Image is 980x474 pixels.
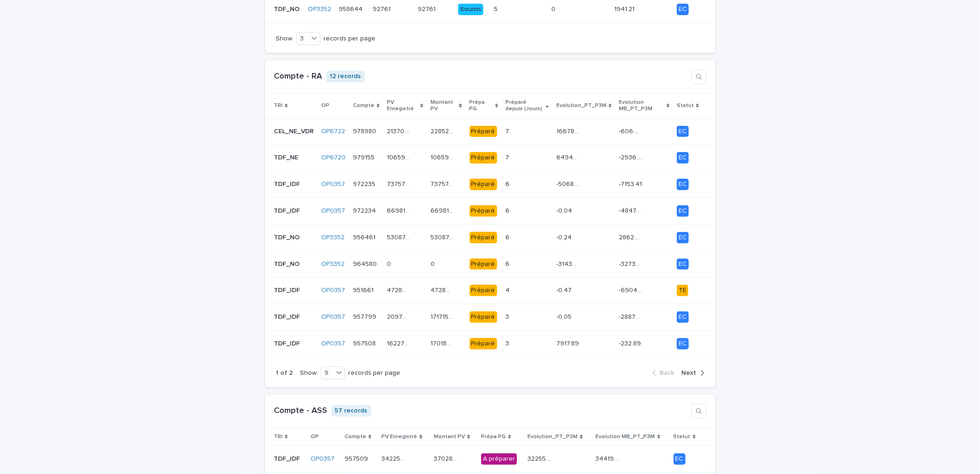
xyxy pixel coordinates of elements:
p: 6 [505,259,511,268]
p: 12 records [326,71,365,82]
p: 972234 [353,205,378,215]
div: Préparé [470,338,497,350]
a: OP3352 [321,260,345,268]
p: 106592.51 [387,152,412,162]
p: Statut [674,432,691,442]
p: -314362 [556,259,581,268]
p: TDF_IDF [274,179,302,188]
p: TDF_IDF [274,285,302,294]
tr: TDF_NETDF_NE OP6720 979155979155 106592.51106592.51 106592.51106592.51 Préparé77 64945.5164945.51... [265,145,715,171]
div: EC [677,311,689,323]
p: 6 [505,232,511,242]
p: -0.05 [556,311,573,321]
p: Evolution MB_PT_P3M [619,97,664,114]
p: -0.47 [556,285,573,294]
button: Back [652,369,678,377]
tr: TDF_IDFTDF_IDF OP0357 951661951661 472898.53472898.53 472898.53472898.53 Préparé44 -0.47-0.47 -69... [265,277,715,304]
p: Evolution MB_PT_P3M [595,432,655,442]
div: EC [677,259,689,270]
p: 978980 [353,126,378,135]
p: TDF_IDF [274,311,302,321]
p: Compte [353,101,374,111]
p: TDF_IDF [274,338,302,348]
p: Show [300,369,317,377]
span: Next [682,370,697,376]
p: TRI [274,432,283,442]
p: -232.89 [619,338,643,348]
p: CEL_NE_VDR [274,126,316,135]
tr: CEL_NE_VDRCEL_NE_VDR OP6722 978980978980 21370.2721370.27 22852.0322852.03 Préparé77 16678.031667... [265,118,715,145]
p: 53087.76 [387,232,412,242]
p: TDF_IDF [274,453,302,463]
div: Préparé [470,152,497,164]
p: -606.44 [619,126,644,135]
tr: TDF_NOTDF_NO OP3352 964580964580 00 00 Préparé66 -314362-314362 -327372.07-327372.07 EC [265,251,715,277]
p: 209758.14 [387,311,412,321]
p: 6 [505,205,511,215]
p: 1941.21 [614,4,636,13]
a: OP0357 [321,287,345,294]
div: Préparé [470,179,497,190]
p: Evolution_PT_P3M [527,432,578,442]
p: 64945.51 [556,152,581,162]
p: OP [311,432,319,442]
div: Préparé [470,126,497,137]
p: 370283.97 [434,453,461,463]
p: Montant PV [431,97,457,114]
div: A préparer [481,453,517,465]
p: 57 records [331,405,371,417]
p: 92761 [373,4,392,13]
div: Préparé [470,285,497,296]
div: EC [677,338,689,350]
p: records per page [349,369,401,377]
p: 4 [505,285,511,294]
div: Soumis [458,4,483,15]
a: OP0357 [311,455,335,463]
p: Evolution_PT_P3M [556,101,606,111]
p: 53087.76 [431,232,455,242]
p: 7 [505,152,511,162]
div: Préparé [470,232,497,243]
p: 92761 [418,4,437,13]
p: PV Enregistré [381,432,417,442]
p: 956461 [353,232,377,242]
div: Préparé [470,311,497,323]
p: TDF_NO [274,259,301,268]
a: OP6722 [321,128,345,135]
p: 7917.89 [556,338,581,348]
p: -0.24 [556,232,573,242]
p: 5 [494,4,499,13]
p: -6904.32 [619,285,644,294]
div: EC [677,232,689,243]
p: 3 [505,338,511,348]
p: 3 [505,311,511,321]
p: 162272.46 [387,338,412,348]
tr: TDF_NOTDF_NO OP3352 956461956461 53087.7653087.76 53087.7653087.76 Préparé66 -0.24-0.24 2862.2228... [265,224,715,251]
tr: TDF_IDFTDF_IDF OP0357 972235972235 73757.4473757.44 73757.4473757.44 Préparé66 -5068.56-5068.56 -... [265,171,715,198]
p: 0 [431,259,436,268]
p: 170189.89 [431,338,455,348]
p: -327372.07 [619,259,644,268]
p: 171715.95 [431,311,455,321]
p: 7 [505,126,511,135]
p: 21370.27 [387,126,412,135]
tr: TDF_IDFTDF_IDF OP0357 972234972234 66981.9666981.96 66981.9666981.96 Préparé66 -0.04-0.04 -4847.3... [265,197,715,224]
p: TRI [274,101,283,111]
div: EC [677,126,689,137]
div: EC [677,179,689,190]
p: 958644 [339,4,364,13]
p: 73757.44 [387,179,412,188]
div: EC [677,152,689,164]
p: -4847.32 [619,205,644,215]
p: 951661 [353,285,375,294]
button: Next [678,369,704,377]
p: -5068.56 [556,179,581,188]
p: 964580 [353,259,379,268]
p: 957508 [353,338,378,348]
p: 66981.96 [431,205,455,215]
a: OP0357 [321,313,345,321]
p: 979155 [353,152,376,162]
tr: TDF_IDFTDF_IDF OP0357 957799957799 209758.14209758.14 171715.95171715.95 Préparé33 -0.05-0.05 -28... [265,304,715,331]
p: 472898.53 [431,285,455,294]
p: 957799 [353,311,378,321]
